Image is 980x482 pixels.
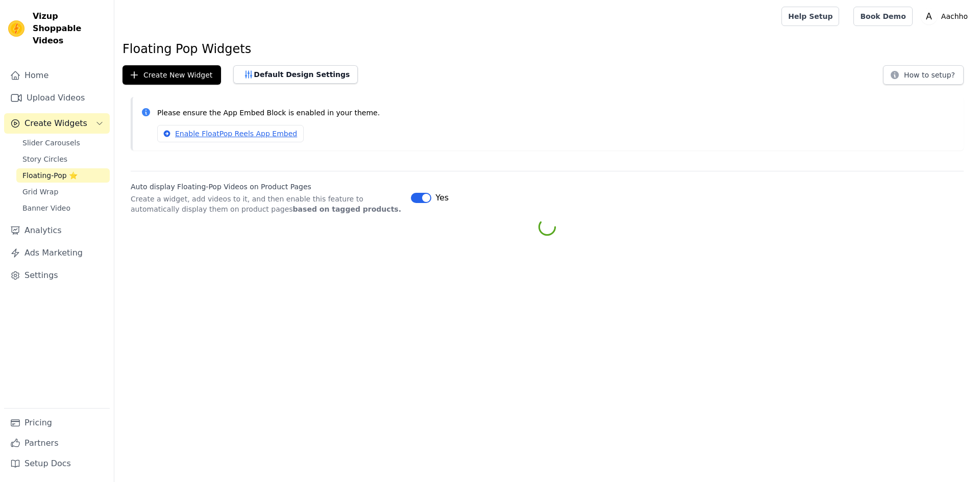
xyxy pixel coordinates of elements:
[157,125,304,142] a: Enable FloatPop Reels App Embed
[883,65,964,85] button: How to setup?
[16,201,110,215] a: Banner Video
[4,433,110,453] a: Partners
[22,203,70,213] span: Banner Video
[16,185,110,199] a: Grid Wrap
[411,192,449,204] button: Yes
[4,65,110,86] a: Home
[122,65,221,85] button: Create New Widget
[8,20,24,37] img: Vizup
[4,243,110,263] a: Ads Marketing
[233,65,358,84] button: Default Design Settings
[921,7,972,26] button: A Aachho
[16,152,110,166] a: Story Circles
[22,138,80,148] span: Slider Carousels
[22,170,78,181] span: Floating-Pop ⭐
[883,72,964,82] a: How to setup?
[157,107,955,119] p: Please ensure the App Embed Block is enabled in your theme.
[4,220,110,241] a: Analytics
[4,88,110,108] a: Upload Videos
[4,413,110,433] a: Pricing
[4,113,110,134] button: Create Widgets
[33,10,106,47] span: Vizup Shoppable Videos
[937,7,972,26] p: Aachho
[4,265,110,286] a: Settings
[16,168,110,183] a: Floating-Pop ⭐
[24,117,87,130] span: Create Widgets
[4,453,110,474] a: Setup Docs
[131,182,403,192] label: Auto display Floating-Pop Videos on Product Pages
[781,7,839,26] a: Help Setup
[853,7,912,26] a: Book Demo
[293,205,401,213] strong: based on tagged products.
[16,136,110,150] a: Slider Carousels
[122,41,972,57] h1: Floating Pop Widgets
[131,194,403,214] p: Create a widget, add videos to it, and then enable this feature to automatically display them on ...
[22,187,58,197] span: Grid Wrap
[926,11,932,21] text: A
[22,154,67,164] span: Story Circles
[435,192,449,204] span: Yes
